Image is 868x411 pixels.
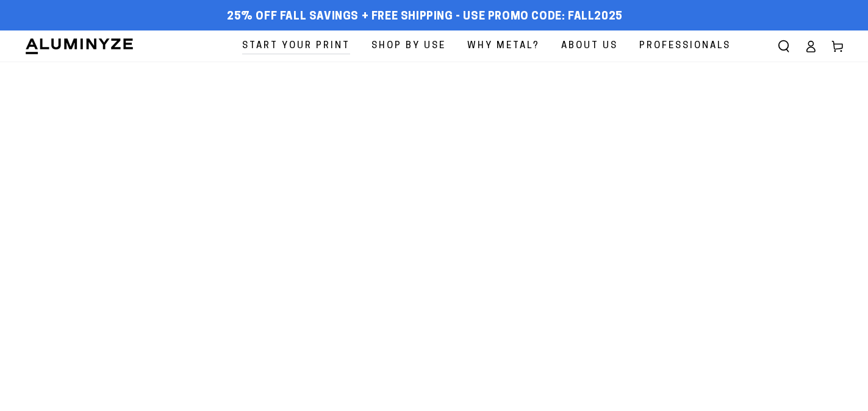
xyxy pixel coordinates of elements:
a: Why Metal? [458,30,549,62]
span: Start Your Print [242,38,350,54]
span: Why Metal? [467,38,540,54]
span: Shop By Use [371,38,446,54]
img: Aluminyze [24,37,134,55]
a: Shop By Use [362,30,455,62]
a: Professionals [630,30,740,62]
span: Professionals [639,38,731,54]
span: About Us [561,38,618,54]
summary: Search our site [770,33,797,60]
span: 25% off FALL Savings + Free Shipping - Use Promo Code: FALL2025 [227,10,623,24]
a: Start Your Print [233,30,359,62]
a: About Us [552,30,627,62]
